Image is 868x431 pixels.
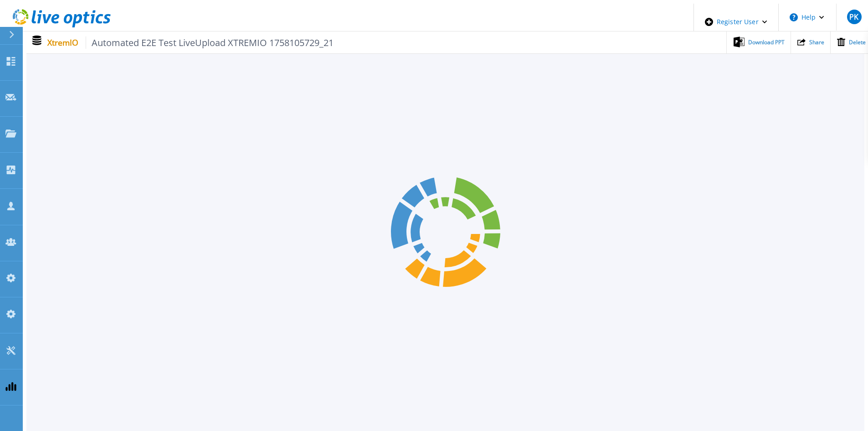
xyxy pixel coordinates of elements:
span: Share [809,40,824,45]
span: Download PPT [748,40,785,45]
button: Help [779,4,836,31]
span: PK [849,13,858,21]
span: Automated E2E Test LiveUpload XTREMIO 1758105729_21 [86,36,334,49]
p: XtremIO [47,36,334,49]
span: Delete [849,40,866,45]
div: Register User [694,4,778,40]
